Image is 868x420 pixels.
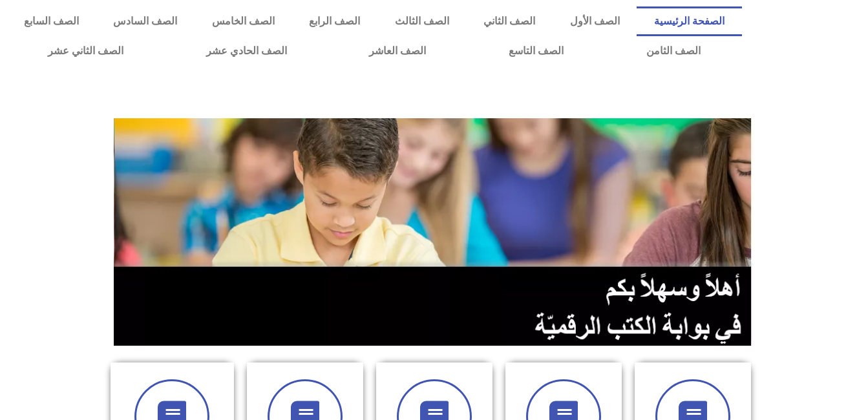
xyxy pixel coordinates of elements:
[195,6,291,36] a: الصف الخامس
[291,6,377,36] a: الصف الرابع
[96,6,195,36] a: الصف السادس
[6,6,96,36] a: الصف السابع
[6,36,165,66] a: الصف الثاني عشر
[637,6,741,36] a: الصفحة الرئيسية
[553,6,637,36] a: الصف الأول
[377,6,466,36] a: الصف الثالث
[467,36,605,66] a: الصف التاسع
[605,36,742,66] a: الصف الثامن
[165,36,328,66] a: الصف الحادي عشر
[466,6,552,36] a: الصف الثاني
[328,36,467,66] a: الصف العاشر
